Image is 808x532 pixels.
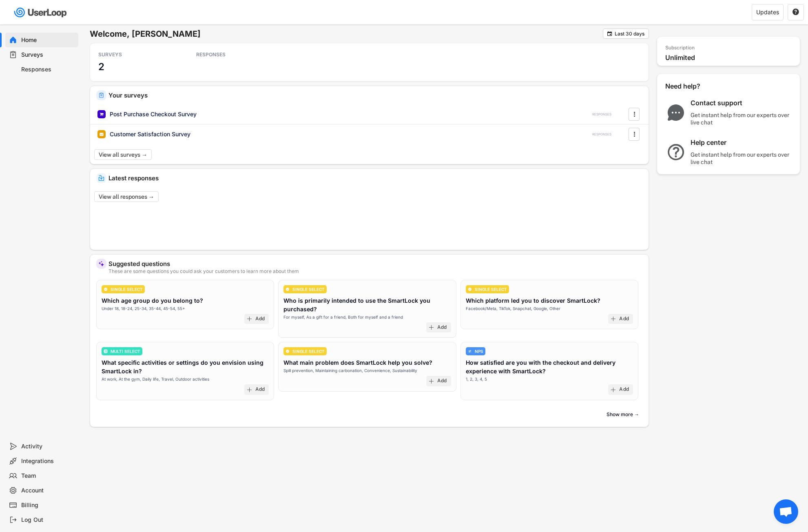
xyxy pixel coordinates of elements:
[691,138,793,147] div: Help center
[94,191,159,202] button: View all responses →
[665,82,722,91] div: Need help?
[108,92,642,98] div: Your surveys
[21,36,75,44] div: Home
[98,60,104,73] h3: 2
[108,175,642,181] div: Latest responses
[603,408,642,421] button: Show more →
[196,51,270,58] div: RESPONSES
[468,287,472,291] img: CircleTickMinorWhite.svg
[592,112,611,117] div: RESPONSES
[286,349,290,353] img: CircleTickMinorWhite.svg
[108,261,642,267] div: Suggested questions
[665,144,686,160] img: QuestionMarkInverseMajor.svg
[466,306,560,312] div: Facebook/Meta, TikTok, Snapchat, Google, Other
[437,378,447,384] div: Add
[592,132,611,137] div: RESPONSES
[665,45,695,51] div: Subscription
[691,151,793,166] div: Get instant help from our experts over live chat
[774,499,798,524] div: Öppna chatt
[437,324,447,331] div: Add
[110,110,197,118] div: Post Purchase Checkout Survey
[475,287,507,291] div: SINGLE SELECT
[21,51,75,59] div: Surveys
[292,349,325,353] div: SINGLE SELECT
[283,296,451,313] div: Who is primarily intended to use the SmartLock you purchased?
[633,130,635,138] text: 
[21,501,75,509] div: Billing
[104,349,108,353] img: ListMajor.svg
[21,487,75,494] div: Account
[111,349,140,353] div: MULTI SELECT
[283,368,417,374] div: Spill prevention, Maintaining carbonation, Convenience, Sustainability
[292,287,325,291] div: SINGLE SELECT
[98,261,104,267] img: MagicMajor%20%28Purple%29.svg
[102,296,203,305] div: Which age group do you belong to?
[102,376,209,382] div: At work, At the gym, Daily life, Travel, Outdoor activities
[108,269,642,274] div: These are some questions you could ask your customers to learn more about them
[110,130,190,138] div: Customer Satisfaction Survey
[98,175,104,181] img: IncomingMajor.svg
[793,8,799,16] text: 
[468,349,472,353] img: AdjustIcon.svg
[21,457,75,465] div: Integrations
[619,316,629,322] div: Add
[665,104,686,121] img: ChatMajor.svg
[756,9,779,15] div: Updates
[466,358,633,375] div: How satisfied are you with the checkout and delivery experience with SmartLock?
[102,358,269,375] div: What specific activities or settings do you envision using SmartLock in?
[475,349,483,353] div: NPS
[607,31,613,37] button: 
[90,29,603,39] h6: Welcome, [PERSON_NAME]
[665,53,796,62] div: Unlimited
[21,66,75,73] div: Responses
[98,51,172,58] div: SURVEYS
[286,287,290,291] img: CircleTickMinorWhite.svg
[630,108,638,120] button: 
[111,287,143,291] div: SINGLE SELECT
[633,110,635,118] text: 
[255,316,265,322] div: Add
[619,386,629,393] div: Add
[466,376,487,382] div: 1, 2, 3, 4, 5
[283,314,403,320] div: For myself, As a gift for a friend, Both for myself and a friend
[691,111,793,126] div: Get instant help from our experts over live chat
[691,99,793,107] div: Contact support
[94,149,152,160] button: View all surveys →
[283,358,432,367] div: What main problem does SmartLock help you solve?
[792,9,799,16] button: 
[630,128,638,140] button: 
[21,516,75,524] div: Log Out
[466,296,600,305] div: Which platform led you to discover SmartLock?
[102,306,185,312] div: Under 18, 18-24, 25-34, 35-44, 45-54, 55+
[12,4,70,21] img: userloop-logo-01.svg
[607,31,612,37] text: 
[21,472,75,480] div: Team
[615,31,644,36] div: Last 30 days
[255,386,265,393] div: Add
[104,287,108,291] img: CircleTickMinorWhite.svg
[21,443,75,450] div: Activity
